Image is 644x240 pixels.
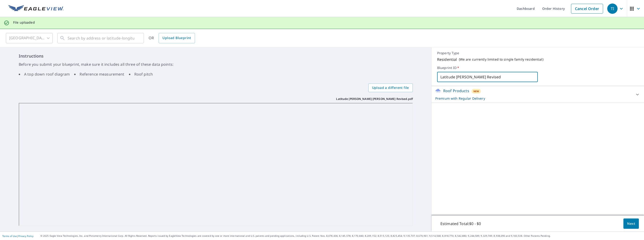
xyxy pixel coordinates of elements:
[68,32,134,45] input: Search by address or latitude-longitude
[19,62,413,67] p: Before you submit your blueprint, make sure it includes all three of these data points:
[459,57,543,62] p: ( We are currently limited to single family residential )
[437,66,638,70] label: Blueprint ID
[623,218,639,229] button: Next
[607,4,618,14] div: TI
[473,89,479,93] span: New
[437,57,457,62] p: Residential
[74,71,124,77] li: Reference measurement
[129,71,153,77] li: Roof pitch
[19,71,70,77] li: A top down roof diagram
[372,85,409,91] span: Upload a different file
[2,234,17,238] a: Terms of Use
[336,97,413,101] p: Latitude [PERSON_NAME] [PERSON_NAME] Revised.pdf
[19,103,413,226] iframe: Latitude Michalak McCauley Revised.pdf
[159,33,195,43] a: Upload Blueprint
[40,234,642,238] p: © 2025 Eagle View Technologies, Inc. and Pictometry International Corp. All Rights Reserved. Repo...
[2,235,33,237] p: |
[437,51,638,55] p: Property Type
[368,84,413,92] label: Upload a different file
[6,32,53,45] div: [GEOGRAPHIC_DATA]
[18,234,33,238] a: Privacy Policy
[19,53,413,59] h6: Instructions
[571,4,603,14] a: Cancel Order
[435,96,632,101] p: Premium with Regular Delivery
[8,5,64,12] img: EV Logo
[162,35,191,41] span: Upload Blueprint
[13,20,35,25] p: File uploaded
[149,33,195,43] div: OR
[627,221,635,227] span: Next
[435,88,640,101] div: Roof ProductsNewPremium with Regular Delivery
[443,88,469,94] p: Roof Products
[437,218,485,229] p: Estimated Total: $0 - $0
